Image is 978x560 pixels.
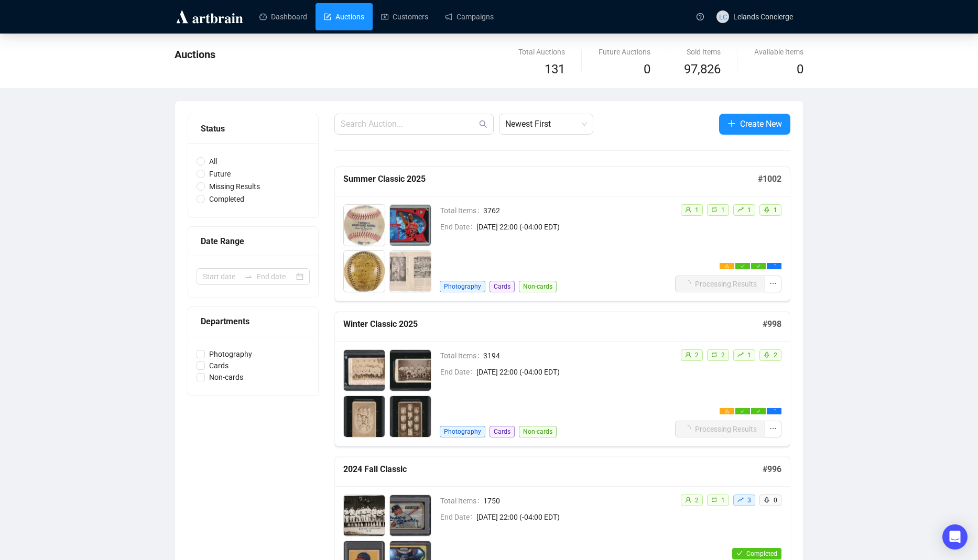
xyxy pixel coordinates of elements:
a: Auctions [324,3,364,30]
span: 3762 [483,205,672,216]
span: 1 [695,206,699,214]
span: 1 [721,497,725,504]
img: 2_1.jpg [390,350,431,391]
span: Photography [205,348,256,360]
a: Summer Classic 2025#1002Total Items3762End Date[DATE] 22:00 (-04:00 EDT)PhotographyCardsNon-cards... [334,167,790,301]
span: 131 [545,62,565,76]
input: End date [257,271,294,282]
button: Processing Results [675,421,765,437]
span: swap-right [244,272,253,281]
span: 0 [774,497,777,504]
span: 3 [747,497,751,504]
h5: # 996 [763,463,781,476]
span: Total Items [440,495,483,507]
div: Sold Items [684,46,721,58]
span: [DATE] 22:00 (-04:00 EDT) [476,366,672,378]
span: 0 [797,62,803,76]
span: warning [725,264,729,268]
span: Photography [440,426,485,437]
span: Non-cards [519,426,557,437]
span: loading [772,263,777,268]
span: Total Items [440,205,483,216]
span: Auctions [175,48,215,61]
a: Winter Classic 2025#998Total Items3194End Date[DATE] 22:00 (-04:00 EDT)PhotographyCardsNon-cardsu... [334,312,790,446]
span: check [741,409,745,413]
span: All [205,156,221,167]
div: Open Intercom Messenger [942,524,968,550]
div: Available Items [754,46,803,58]
div: Status [201,122,306,135]
span: retweet [711,352,718,358]
span: loading [772,409,777,413]
h5: # 1002 [758,173,781,185]
span: user [685,206,691,213]
button: Processing Results [675,276,765,292]
span: retweet [711,206,718,213]
span: Lelands Concierge [733,13,793,21]
span: rocket [764,497,770,503]
span: Future [205,168,235,180]
span: End Date [440,511,476,523]
span: Cards [490,281,515,292]
span: Non-cards [205,371,247,383]
input: Start date [203,271,240,282]
img: 3_1.jpg [344,251,385,292]
span: check [741,264,745,268]
span: 97,826 [684,60,721,80]
span: Cards [205,360,233,371]
img: 1_1.jpg [344,205,385,246]
span: Cards [490,426,515,437]
img: logo [175,8,245,25]
span: plus [727,119,736,128]
span: Missing Results [205,181,264,192]
div: Future Auctions [599,46,650,58]
span: LC [719,11,727,22]
span: user [685,352,691,358]
span: 2 [695,352,699,359]
h5: # 998 [763,318,781,331]
span: 2 [721,352,725,359]
span: 1 [747,206,751,214]
span: user [685,497,691,503]
h5: 2024 Fall Classic [343,463,763,476]
span: check [736,550,743,556]
a: Customers [381,3,428,30]
span: rocket [764,352,770,358]
span: search [479,120,487,128]
span: question-circle [697,13,704,20]
span: [DATE] 22:00 (-04:00 EDT) [476,221,672,233]
span: 2 [695,497,699,504]
span: Completed [205,193,248,205]
span: Photography [440,281,485,292]
span: rise [737,206,744,213]
span: rise [737,352,744,358]
span: ellipsis [769,425,777,432]
img: 4_1.jpg [390,251,431,292]
h5: Summer Classic 2025 [343,173,758,185]
a: Campaigns [445,3,494,30]
img: 3_1.jpg [344,396,385,437]
span: Newest First [505,114,587,134]
span: ellipsis [769,280,777,287]
button: Create New [719,114,790,135]
span: 1 [721,206,725,214]
span: 2 [774,352,777,359]
h5: Winter Classic 2025 [343,318,763,331]
span: Non-cards [519,281,557,292]
img: 2_1.jpg [390,205,431,246]
span: 0 [644,62,650,76]
span: check [756,264,760,268]
span: End Date [440,366,476,378]
span: [DATE] 22:00 (-04:00 EDT) [476,511,672,523]
span: retweet [711,497,718,503]
a: Dashboard [259,3,307,30]
img: 4_1.jpg [390,396,431,437]
span: 1750 [483,495,672,507]
span: Completed [746,550,777,557]
span: to [244,272,253,281]
span: rocket [764,206,770,213]
img: 2_1.jpg [390,495,431,536]
span: Total Items [440,350,483,361]
span: warning [725,409,729,413]
span: End Date [440,221,476,233]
